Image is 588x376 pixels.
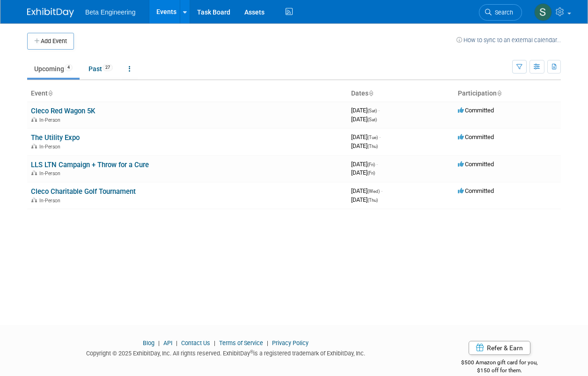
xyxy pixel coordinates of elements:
span: (Sat) [367,117,377,122]
span: (Sat) [367,108,377,113]
span: Committed [458,133,494,140]
img: In-Person Event [31,170,37,175]
span: Search [492,9,513,16]
img: Sara Dorsey [534,3,552,21]
a: Cleco Charitable Golf Tournament [31,187,136,196]
a: How to sync to an external calendar... [456,37,561,44]
img: ExhibitDay [27,8,74,17]
img: In-Person Event [31,144,37,148]
a: Terms of Service [219,339,263,347]
span: | [265,339,271,347]
span: Committed [458,107,494,114]
span: (Wed) [367,189,380,194]
span: In-Person [39,144,63,150]
span: (Fri) [367,162,375,167]
span: - [379,133,381,140]
span: - [376,161,378,168]
span: In-Person [39,117,63,123]
a: Past27 [81,60,120,78]
th: Dates [347,86,454,102]
div: $500 Amazon gift card for you, [438,353,561,374]
span: In-Person [39,170,63,177]
span: (Fri) [367,170,375,176]
span: In-Person [39,198,63,204]
span: Beta Engineering [85,8,135,16]
span: | [156,339,162,347]
span: (Thu) [367,198,378,203]
span: | [212,339,218,347]
a: Search [479,4,522,21]
img: In-Person Event [31,198,37,202]
span: [DATE] [351,116,377,123]
a: Refer & Earn [469,341,530,355]
a: Sort by Start Date [368,89,373,97]
a: Sort by Event Name [48,89,52,97]
span: - [378,107,380,114]
span: 4 [65,64,73,71]
span: [DATE] [351,107,380,114]
span: [DATE] [351,133,381,140]
a: Contact Us [181,339,210,347]
th: Participation [454,86,561,102]
div: $150 off for them. [438,367,561,375]
a: Blog [143,339,154,347]
span: [DATE] [351,142,378,149]
span: | [174,339,180,347]
span: (Thu) [367,144,378,149]
span: Committed [458,161,494,168]
span: [DATE] [351,187,382,194]
sup: ® [250,349,253,354]
span: [DATE] [351,196,378,203]
button: Add Event [27,33,74,50]
span: Committed [458,187,494,194]
a: API [163,339,172,347]
span: (Tue) [367,135,378,140]
span: [DATE] [351,161,378,168]
div: Copyright © 2025 ExhibitDay, Inc. All rights reserved. ExhibitDay is a registered trademark of Ex... [27,347,424,358]
a: The Utility Expo [31,133,80,142]
th: Event [27,86,347,102]
span: [DATE] [351,169,375,176]
a: Upcoming4 [27,60,80,78]
span: 27 [103,64,113,71]
a: Sort by Participation Type [497,89,501,97]
span: - [381,187,382,194]
a: Cleco Red Wagon 5K [31,107,95,115]
img: In-Person Event [31,117,37,122]
a: LLS LTN Campaign + Throw for a Cure [31,161,149,169]
a: Privacy Policy [272,339,309,347]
